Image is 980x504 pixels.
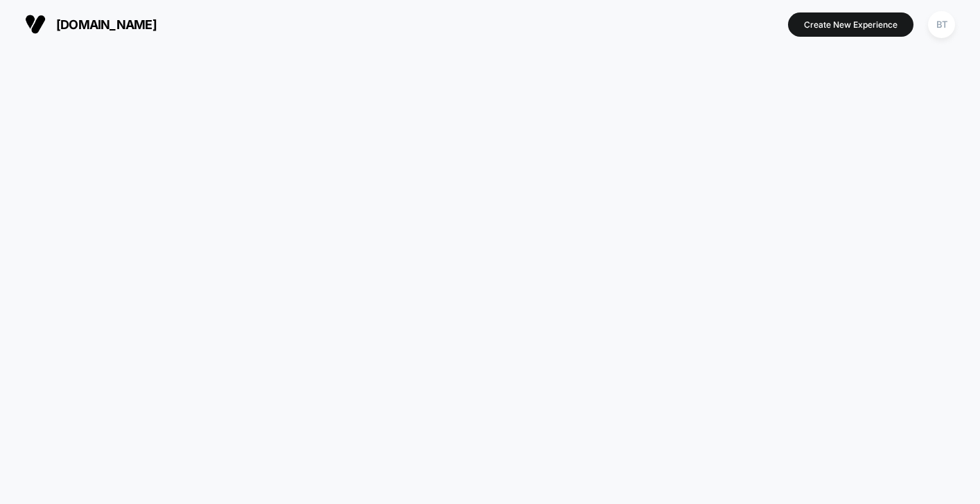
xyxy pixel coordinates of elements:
[788,12,913,37] button: Create New Experience
[56,17,157,32] span: [DOMAIN_NAME]
[928,11,955,38] div: BT
[21,13,161,35] button: [DOMAIN_NAME]
[25,14,46,35] img: Visually logo
[924,10,959,39] button: BT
